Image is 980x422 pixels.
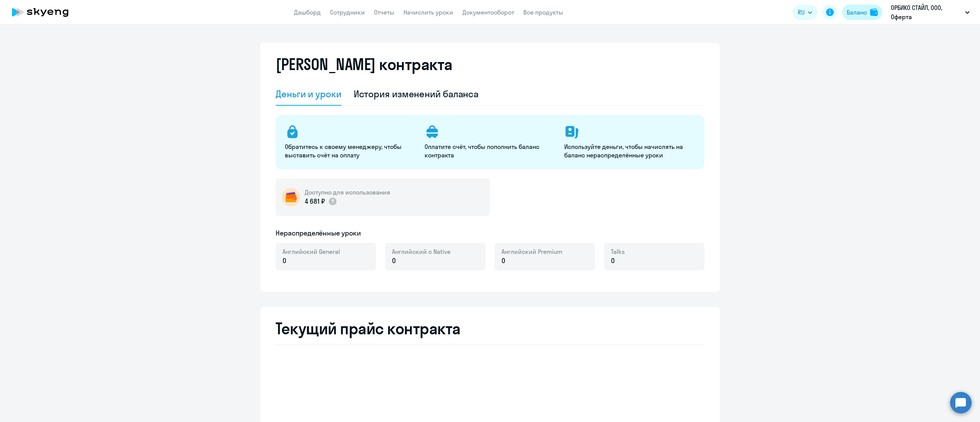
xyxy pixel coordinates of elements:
[294,8,321,16] a: Дашборд
[462,8,514,16] a: Документооборот
[282,188,300,206] img: wallet-circle.png
[611,247,625,256] span: Talks
[425,142,555,159] p: Оплатите счёт, чтобы пополнить баланс контракта
[523,8,563,16] a: Все продукты
[842,5,882,20] button: Балансbalance
[374,8,394,16] a: Отчеты
[798,8,805,17] span: RU
[792,5,818,20] button: RU
[847,8,867,17] div: Баланс
[501,256,505,266] span: 0
[283,247,340,256] span: Английский General
[870,8,878,16] img: balance
[330,8,365,16] a: Сотрудники
[564,142,695,159] p: Используйте деньги, чтобы начислять на баланс нераспределённые уроки
[392,256,396,266] span: 0
[611,256,615,266] span: 0
[276,228,361,238] h5: Нераспределённые уроки
[283,256,286,266] span: 0
[403,8,453,16] a: Начислить уроки
[887,3,973,21] button: ОРБИКО СТАЙЛ, ООО, Оферта
[276,319,704,338] h2: Текущий прайс контракта
[305,196,337,206] p: 4 681 ₽
[354,88,479,100] div: История изменений баланса
[392,247,451,256] span: Английский с Native
[891,3,962,21] p: ОРБИКО СТАЙЛ, ООО, Оферта
[276,88,341,100] div: Деньги и уроки
[285,142,415,159] p: Обратитесь к своему менеджеру, чтобы выставить счёт на оплату
[276,55,452,74] h2: [PERSON_NAME] контракта
[305,188,390,196] h5: Доступно для использования
[501,247,562,256] span: Английский Premium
